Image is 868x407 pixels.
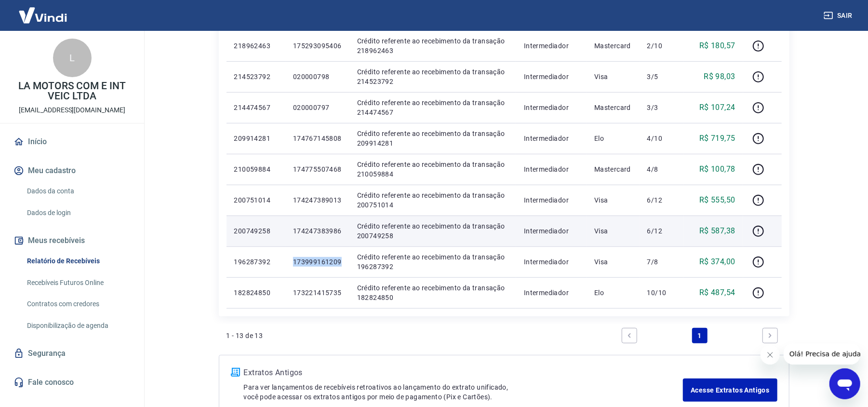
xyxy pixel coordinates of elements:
p: Crédito referente ao recebimento da transação 200751014 [357,190,508,210]
p: 214474567 [234,103,278,112]
p: R$ 555,50 [699,194,735,206]
img: Vindi [12,0,74,30]
a: Relatório de Recebíveis [23,251,133,271]
p: R$ 180,57 [699,40,735,52]
p: 175293095406 [293,41,342,51]
p: 174775507468 [293,164,342,174]
a: Dados da conta [23,181,133,201]
button: Meu cadastro [12,160,133,181]
p: 10/10 [647,288,676,298]
a: Dados de login [23,203,133,223]
p: 214523792 [234,72,278,81]
p: Crédito referente ao recebimento da transação 214474567 [357,98,508,117]
p: Intermediador [524,134,579,143]
p: Intermediador [524,103,579,112]
p: LA MOTORS COM E INT VEIC LTDA [8,81,136,101]
a: Page 1 is your current page [692,328,708,343]
button: Sair [822,7,856,25]
p: Extratos Antigos [244,367,683,379]
p: 196287392 [234,257,278,267]
p: 174247389013 [293,195,342,205]
iframe: Mensagem da empresa [784,343,860,365]
p: Visa [594,72,632,81]
p: 020000797 [293,103,342,112]
p: 4/10 [647,134,676,143]
span: Olá! Precisa de ajuda? [6,7,81,14]
p: R$ 98,03 [704,71,735,82]
p: 1 - 13 de 13 [227,331,263,340]
div: L [53,39,92,77]
p: Visa [594,226,632,236]
a: Next page [762,328,778,343]
p: Crédito referente ao recebimento da transação 218962463 [357,36,508,55]
p: Intermediador [524,72,579,81]
p: Crédito referente ao recebimento da transação 196287392 [357,252,508,271]
p: 210059884 [234,164,278,174]
p: 6/12 [647,195,676,205]
p: 4/8 [647,164,676,174]
p: Crédito referente ao recebimento da transação 182824850 [357,283,508,302]
a: Início [12,131,133,152]
p: R$ 107,24 [699,102,735,113]
p: Crédito referente ao recebimento da transação 210059884 [357,160,508,179]
p: R$ 374,00 [699,256,735,268]
p: R$ 487,54 [699,287,735,298]
p: Crédito referente ao recebimento da transação 214523792 [357,67,508,86]
p: Visa [594,257,632,267]
p: 182824850 [234,288,278,298]
p: Mastercard [594,41,632,51]
p: 020000798 [293,72,342,81]
p: Intermediador [524,195,579,205]
p: 2/10 [647,41,676,51]
a: Segurança [12,343,133,364]
a: Acesse Extratos Antigos [683,379,777,402]
button: Meus recebíveis [12,230,133,251]
a: Disponibilização de agenda [23,316,133,336]
p: 3/3 [647,103,676,112]
p: R$ 719,75 [699,133,735,144]
p: 174767145808 [293,134,342,143]
a: Recebíveis Futuros Online [23,273,133,293]
p: R$ 587,38 [699,225,735,237]
p: Mastercard [594,103,632,112]
p: Elo [594,134,632,143]
p: Mastercard [594,164,632,174]
p: 173999161209 [293,257,342,267]
p: [EMAIL_ADDRESS][DOMAIN_NAME] [19,105,125,115]
a: Contratos com credores [23,294,133,314]
p: 3/5 [647,72,676,81]
img: ícone [231,368,240,377]
p: 200751014 [234,195,278,205]
p: 173221415735 [293,288,342,298]
p: 200749258 [234,226,278,236]
p: 218962463 [234,41,278,51]
a: Previous page [622,328,637,343]
ul: Pagination [618,324,782,347]
p: Crédito referente ao recebimento da transação 200749258 [357,221,508,241]
p: Intermediador [524,288,579,298]
p: Intermediador [524,226,579,236]
p: R$ 100,78 [699,163,735,175]
p: Visa [594,195,632,205]
p: 174247383986 [293,226,342,236]
p: Elo [594,288,632,298]
p: Intermediador [524,41,579,51]
p: Intermediador [524,257,579,267]
p: 209914281 [234,134,278,143]
p: 6/12 [647,226,676,236]
p: Para ver lançamentos de recebíveis retroativos ao lançamento do extrato unificado, você pode aces... [244,382,683,402]
iframe: Fechar mensagem [761,345,780,365]
a: Fale conosco [12,372,133,393]
p: 7/8 [647,257,676,267]
iframe: Botão para abrir a janela de mensagens [829,368,860,399]
p: Intermediador [524,164,579,174]
p: Crédito referente ao recebimento da transação 209914281 [357,129,508,148]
